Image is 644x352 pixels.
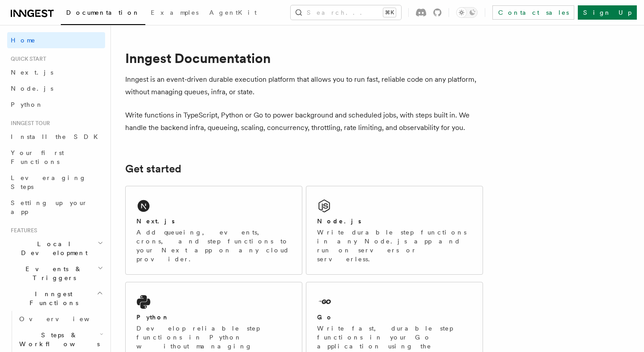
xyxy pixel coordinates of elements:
a: Next.js [7,64,105,80]
p: Write functions in TypeScript, Python or Go to power background and scheduled jobs, with steps bu... [125,109,483,134]
button: Local Development [7,236,105,261]
a: Install the SDK [7,129,105,145]
a: Leveraging Steps [7,170,105,195]
button: Toggle dark mode [456,7,478,18]
span: Overview [19,315,111,323]
p: Inngest is an event-driven durable execution platform that allows you to run fast, reliable code ... [125,73,483,98]
span: Local Development [7,239,97,257]
span: Install the SDK [11,133,103,140]
a: Examples [145,3,204,24]
a: Get started [125,163,181,175]
span: Node.js [11,85,53,92]
span: Features [7,227,37,234]
a: Overview [16,311,105,327]
span: Events & Triggers [7,264,97,282]
span: Next.js [11,69,53,76]
a: Home [7,32,105,48]
span: Home [11,36,36,45]
a: Sign Up [578,5,637,20]
a: Setting up your app [7,195,105,220]
kbd: ⌘K [383,8,396,17]
a: Node.jsWrite durable step functions in any Node.js app and run on servers or serverless. [306,186,483,275]
p: Write durable step functions in any Node.js app and run on servers or serverless. [317,228,472,264]
a: Contact sales [492,5,574,20]
span: Inngest Functions [7,289,97,307]
span: Setting up your app [11,199,88,215]
a: Next.jsAdd queueing, events, crons, and step functions to your Next app on any cloud provider. [125,186,302,275]
h2: Next.js [136,217,175,226]
span: Steps & Workflows [16,331,100,348]
button: Events & Triggers [7,261,105,286]
a: Node.js [7,80,105,96]
p: Add queueing, events, crons, and step functions to your Next app on any cloud provider. [136,228,291,264]
span: Leveraging Steps [11,174,86,190]
a: Your first Functions [7,145,105,170]
a: Documentation [61,3,145,25]
button: Steps & Workflows [16,327,105,352]
button: Search...⌘K [291,5,401,20]
span: Examples [151,9,199,16]
h2: Python [136,313,169,322]
a: AgentKit [204,3,262,24]
span: AgentKit [209,9,257,16]
span: Python [11,101,43,108]
span: Documentation [66,9,140,16]
span: Your first Functions [11,149,64,165]
span: Quick start [7,55,46,63]
a: Python [7,96,105,113]
h2: Node.js [317,217,361,226]
h2: Go [317,313,333,322]
button: Inngest Functions [7,286,105,311]
h1: Inngest Documentation [125,50,483,66]
span: Inngest tour [7,120,50,127]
